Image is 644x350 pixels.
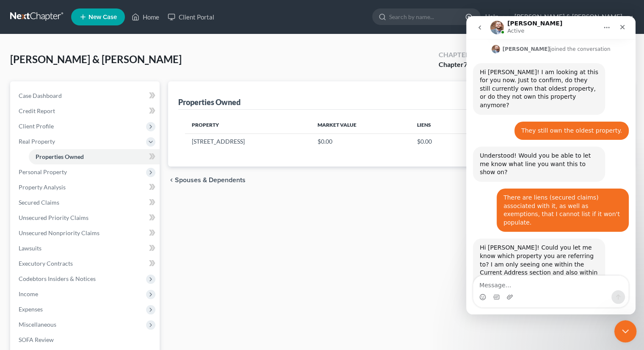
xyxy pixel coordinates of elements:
[168,177,246,183] button: chevron_left Spouses & Dependents
[12,195,160,210] a: Secured Claims
[168,177,175,183] i: chevron_left
[12,256,160,271] a: Executory Contracts
[464,60,467,68] span: 7
[29,149,160,164] a: Properties Owned
[311,117,410,133] th: Market Value
[12,210,160,225] a: Unsecured Priority Claims
[481,9,509,25] a: Help
[510,9,633,25] a: [PERSON_NAME] & [PERSON_NAME]
[464,133,553,150] td: $0.00
[19,122,54,130] span: Client Profile
[36,153,84,160] span: Properties Owned
[464,117,553,133] th: Exemptions
[19,290,38,297] span: Income
[311,133,410,150] td: $0.00
[614,320,637,343] iframe: Intercom live chat
[19,138,55,145] span: Real Property
[185,133,311,150] td: [STREET_ADDRESS]
[19,214,88,221] span: Unsecured Priority Claims
[12,332,160,347] a: SOFA Review
[19,168,67,175] span: Personal Property
[439,50,470,60] div: Chapter
[389,9,467,25] input: Search by name...
[178,97,240,107] div: Properties Owned
[410,117,464,133] th: Liens
[19,336,54,343] span: SOFA Review
[19,260,73,267] span: Executory Contracts
[19,229,100,236] span: Unsecured Nonpriority Claims
[163,9,218,25] a: Client Portal
[19,183,66,191] span: Property Analysis
[19,321,56,328] span: Miscellaneous
[19,92,62,99] span: Case Dashboard
[19,199,59,206] span: Secured Claims
[175,177,246,183] span: Spouses & Dependents
[19,107,55,114] span: Credit Report
[88,14,117,20] span: New Case
[12,241,160,256] a: Lawsuits
[19,244,41,252] span: Lawsuits
[19,306,43,313] span: Expenses
[19,275,96,282] span: Codebtors Insiders & Notices
[410,133,464,150] td: $0.00
[12,88,160,103] a: Case Dashboard
[127,9,163,25] a: Home
[12,225,160,241] a: Unsecured Nonpriority Claims
[10,53,182,65] span: [PERSON_NAME] & [PERSON_NAME]
[12,103,160,119] a: Credit Report
[439,60,470,69] div: Chapter
[466,16,636,314] iframe: Intercom live chat
[185,117,311,133] th: Property
[12,180,160,195] a: Property Analysis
